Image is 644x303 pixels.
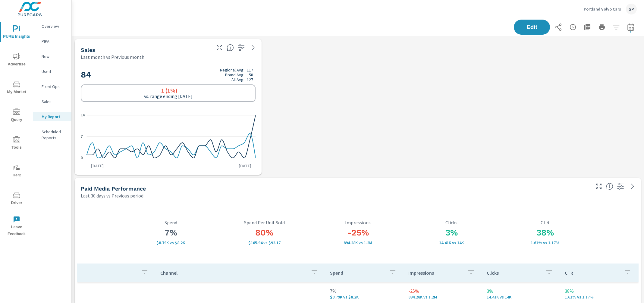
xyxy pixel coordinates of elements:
p: Scheduled Reports [42,129,67,141]
p: Impressions [311,220,405,225]
p: [DATE] [234,163,256,169]
p: 1.61% vs 1.17% [565,295,633,299]
span: Tier2 [2,164,31,179]
p: Sales [42,99,67,105]
div: nav menu [0,18,33,240]
p: 894,284 vs 1,196,044 [408,295,477,299]
text: 7 [81,134,83,138]
p: Regional Avg: [220,68,244,72]
p: 3% [487,287,555,295]
p: Brand Avg: [225,72,244,77]
p: 117 [247,68,253,72]
p: All Avg: [231,77,244,82]
button: "Export Report to PDF" [581,21,593,33]
p: 14,407 vs 14,004 [405,240,498,245]
button: Make Fullscreen [594,181,604,191]
a: See more details in report [248,43,258,52]
p: Spend [124,220,218,225]
span: Tools [2,136,31,151]
div: SP [626,4,637,14]
p: Portland Volvo Cars [584,6,621,12]
p: 38% [565,287,633,295]
p: [DATE] [87,163,108,169]
p: 58 [249,72,253,77]
p: Spend Per Unit Sold [218,220,311,225]
p: $165.94 vs $92.17 [218,240,311,245]
div: Overview [33,22,71,31]
h3: 3% [405,228,498,238]
p: CTR [498,220,592,225]
h5: Paid Media Performance [81,185,146,192]
div: Fixed Ops [33,82,71,91]
p: Channel [160,270,306,276]
text: 0 [81,156,83,160]
span: Driver [2,192,31,207]
h6: -1 (1%) [159,87,177,93]
span: Advertise [2,53,31,68]
p: Impressions [408,270,463,276]
h5: Sales [81,47,95,53]
span: Number of vehicles sold by the dealership over the selected date range. [Source: This data is sou... [227,44,234,51]
div: Used [33,67,71,76]
button: Select Date Range [625,21,637,33]
h3: 38% [498,228,592,238]
button: Share Report [552,21,564,33]
div: New [33,52,71,61]
p: $8,795 vs $8,203 [330,295,399,299]
text: 14 [81,113,85,117]
span: Leave Feedback [2,216,31,238]
p: 127 [247,77,253,82]
p: My Report [42,114,67,120]
h3: -25% [311,228,405,238]
h3: 7% [124,228,218,238]
p: 7% [330,287,399,295]
h3: 80% [218,228,311,238]
p: CTR [565,270,619,276]
p: Spend [330,270,384,276]
p: New [42,53,67,59]
a: See more details in report [628,181,637,191]
div: PIPA [33,37,71,46]
p: 1.61% vs 1.17% [498,240,592,245]
p: Last 30 days vs Previous period [81,192,143,199]
p: vs. range ending [DATE] [144,93,193,99]
p: PIPA [42,38,67,44]
div: My Report [33,112,71,121]
p: 894,284 vs 1,196,044 [311,240,405,245]
button: Edit [514,20,550,35]
h2: 84 [81,68,256,82]
span: PURE Insights [2,25,31,40]
span: Query [2,109,31,123]
p: -25% [408,287,477,295]
p: Clicks [487,270,541,276]
p: 14,407 vs 14,004 [487,295,555,299]
p: Used [42,68,67,74]
span: My Market [2,81,31,96]
div: Scheduled Reports [33,127,71,142]
p: Clicks [405,220,498,225]
span: Edit [520,24,544,30]
span: Understand performance metrics over the selected time range. [606,183,613,190]
p: Overview [42,23,67,29]
p: Fixed Ops [42,84,67,90]
div: Sales [33,97,71,106]
p: $8,795 vs $8,203 [124,240,218,245]
p: Last month vs Previous month [81,53,144,61]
